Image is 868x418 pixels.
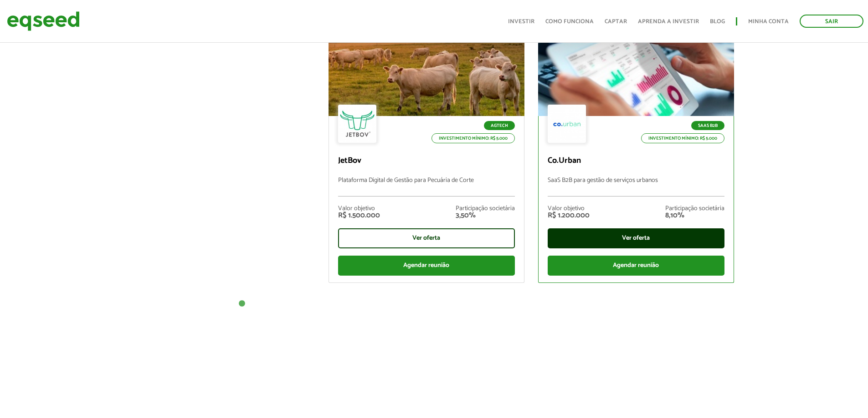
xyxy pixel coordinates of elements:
img: EqSeed [7,9,80,33]
div: 3,50% [456,212,515,219]
a: Investir [508,19,534,25]
a: SaaS B2B Investimento mínimo: R$ 5.000 Co.Urban SaaS B2B para gestão de serviços urbanos Valor ob... [538,23,734,283]
div: Agendar reunião [548,256,724,276]
a: Blog [710,19,725,25]
div: R$ 1.200.000 [548,212,590,219]
div: Participação societária [456,206,515,212]
a: Agtech Investimento mínimo: R$ 5.000 JetBov Plataforma Digital de Gestão para Pecuária de Corte V... [329,23,524,283]
p: SaaS B2B [691,121,724,130]
div: Valor objetivo [548,206,590,212]
div: Agendar reunião [338,256,515,276]
p: Co.Urban [548,156,724,166]
button: 1 of 1 [237,299,247,308]
div: R$ 1.500.000 [338,212,380,219]
p: Agtech [484,121,515,130]
div: 8,10% [665,212,724,219]
a: Sair [800,15,863,28]
a: Captar [605,19,627,25]
p: Investimento mínimo: R$ 5.000 [641,133,724,143]
div: Valor objetivo [338,206,380,212]
div: Ver oferta [338,228,515,248]
div: Ver oferta [548,228,724,248]
div: Participação societária [665,206,724,212]
a: Como funciona [545,19,594,25]
a: Aprenda a investir [638,19,699,25]
p: Investimento mínimo: R$ 5.000 [431,133,515,143]
p: Plataforma Digital de Gestão para Pecuária de Corte [338,177,515,196]
p: JetBov [338,156,515,166]
p: SaaS B2B para gestão de serviços urbanos [548,177,724,196]
a: Minha conta [748,19,789,25]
